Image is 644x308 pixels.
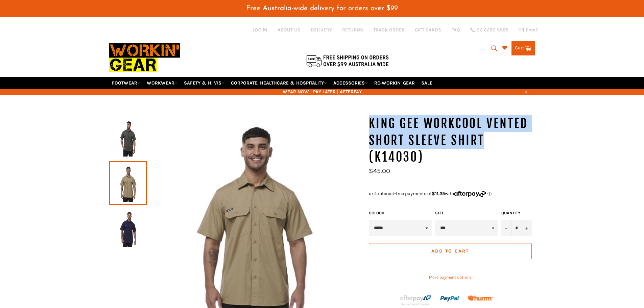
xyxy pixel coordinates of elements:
[369,167,390,175] span: $45.00
[431,248,469,254] span: Add to Cart
[342,27,363,33] a: RETURNS
[109,77,143,89] a: FOOTWEAR
[511,41,535,55] a: Cart
[415,27,441,33] a: GIFT CARDS
[435,210,498,216] label: Size
[369,210,432,216] label: colour
[228,77,330,89] a: CORPORATE, HEALTHCARE & HOSPITALITY
[468,295,493,301] img: Humm_core_logo_RGB-01_300x60px_small_195d8312-4386-4de7-b182-0ef9b6303a37.png
[501,210,532,216] label: Quantity
[253,27,267,33] a: Log in
[369,115,535,166] h1: King Gee Workcool Vented Short Sleeve Shirt (K14030)
[246,5,398,12] span: Free Australia-wide delivery for orders over $99
[373,27,405,33] a: TRACK ORDER
[113,210,144,247] img: King Gee Workcool Vented Short Sleeve Shirt (K14030) - Workin' Gear
[451,27,460,33] a: FAQ
[144,77,180,89] a: WORKWEAR
[419,77,435,89] a: SALE
[477,28,508,32] span: 02 6280 5885
[372,77,418,89] a: RE-WORKIN' GEAR
[526,28,539,32] span: Email
[109,39,180,77] img: Workin Gear leaders in Workwear, Safety Boots, PPE, Uniforms. Australia's No.1 in Workwear
[399,294,432,306] img: Afterpay-Logo-on-dark-bg_large.png
[113,119,144,157] img: King Gee Workcool Vented Short Sleeve Shirt (K14030) - Workin' Gear
[519,27,539,33] a: Email
[311,27,332,33] a: DELIVERY
[369,275,532,280] a: More payment options
[501,220,511,236] button: Reduce item quantity by one
[305,54,390,68] img: Flat $9.95 shipping Australia wide
[278,27,301,33] a: ABOUT US
[470,28,508,32] a: 02 6280 5885
[109,89,535,95] span: WEAR NOW | PAY LATER | AFTERPAY
[331,77,371,89] a: ACCESSORIES
[181,77,227,89] a: SAFETY & HI VIS
[369,243,532,259] button: Add to Cart
[522,220,532,236] button: Increase item quantity by one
